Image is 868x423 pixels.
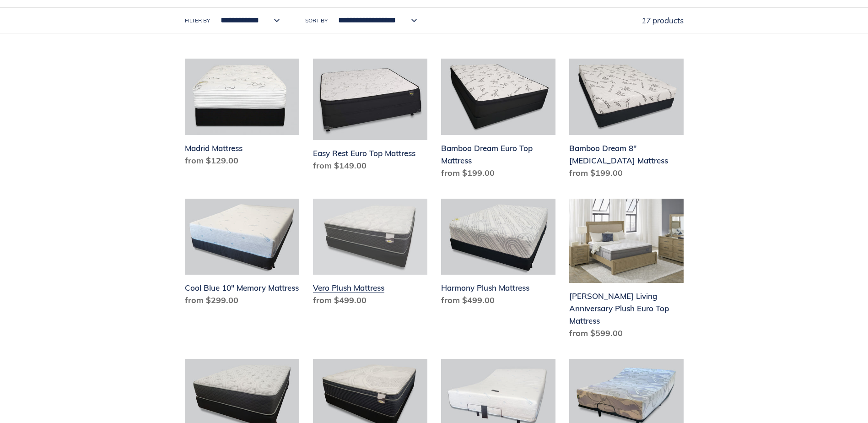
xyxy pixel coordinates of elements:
label: Sort by [305,16,328,25]
a: Madrid Mattress [185,59,299,170]
a: Scott Living Anniversary Plush Euro Top Mattress [569,199,684,343]
a: Cool Blue 10" Memory Mattress [185,199,299,310]
a: Harmony Plush Mattress [441,199,555,310]
span: 17 products [642,16,684,25]
label: Filter by [185,16,210,25]
a: Bamboo Dream Euro Top Mattress [441,59,555,183]
a: Bamboo Dream 8" Memory Foam Mattress [569,59,684,183]
a: Easy Rest Euro Top Mattress [313,59,427,175]
a: Vero Plush Mattress [313,199,427,310]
